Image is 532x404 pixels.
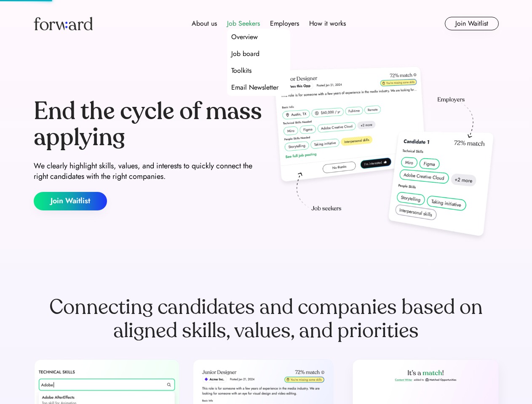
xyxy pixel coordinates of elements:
[34,295,499,343] div: Connecting candidates and companies based on aligned skills, values, and priorities
[34,17,93,30] img: Forward logo
[231,66,251,76] div: Toolkits
[270,64,499,245] img: hero-image.png
[192,19,217,29] div: About us
[445,17,499,30] button: Join Waitlist
[227,19,260,29] div: Job Seekers
[34,192,107,210] button: Join Waitlist
[309,19,346,29] div: How it works
[34,161,263,182] div: We clearly highlight skills, values, and interests to quickly connect the right candidates with t...
[231,82,278,93] div: Email Newsletter
[34,98,263,150] div: End the cycle of mass applying
[231,49,259,59] div: Job board
[231,32,258,42] div: Overview
[270,19,299,29] div: Employers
